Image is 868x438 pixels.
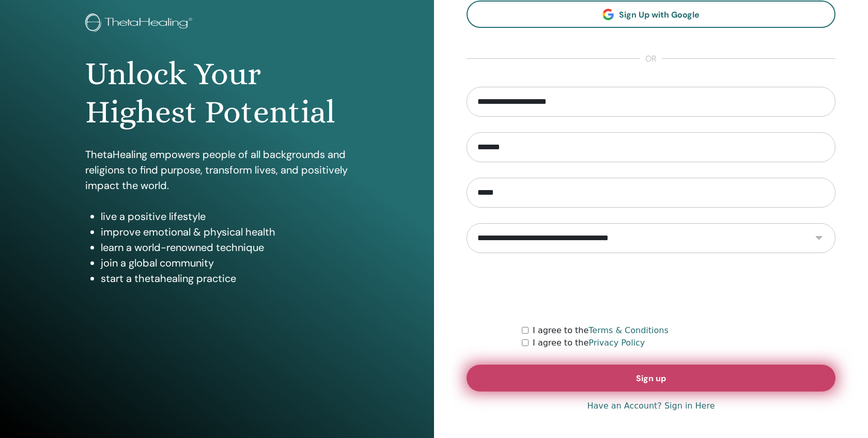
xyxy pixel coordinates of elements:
[101,255,349,271] li: join a global community
[640,53,662,65] span: or
[85,55,349,132] h1: Unlock Your Highest Potential
[101,209,349,224] li: live a positive lifestyle
[533,324,669,337] label: I agree to the
[101,224,349,240] li: improve emotional & physical health
[572,269,730,309] iframe: reCAPTCHA
[636,373,666,384] span: Sign up
[587,400,715,412] a: Have an Account? Sign in Here
[101,240,349,255] li: learn a world-renowned technique
[533,337,645,349] label: I agree to the
[467,1,835,28] a: Sign Up with Google
[588,325,668,335] a: Terms & Conditions
[588,338,645,348] a: Privacy Policy
[85,147,349,193] p: ThetaHealing empowers people of all backgrounds and religions to find purpose, transform lives, a...
[101,271,349,286] li: start a thetahealing practice
[619,9,700,20] span: Sign Up with Google
[467,365,835,392] button: Sign up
